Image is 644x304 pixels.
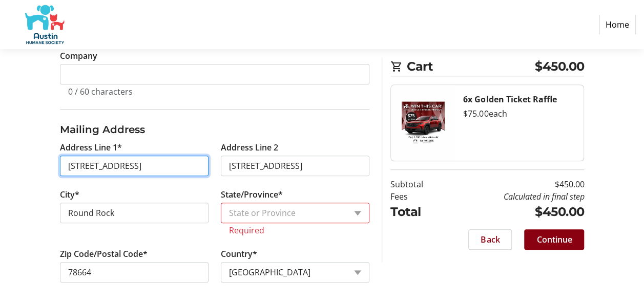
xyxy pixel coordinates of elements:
[536,233,572,246] span: Continue
[407,57,535,76] span: Cart
[599,15,636,34] a: Home
[463,107,575,120] div: $75.00 each
[60,156,209,176] input: Address
[60,188,79,201] label: City*
[60,141,122,154] label: Address Line 1*
[390,178,446,190] td: Subtotal
[60,262,209,283] input: Zip or Postal Code
[60,248,148,260] label: Zip Code/Postal Code*
[68,86,133,97] tr-character-limit: 0 / 60 characters
[221,188,283,201] label: State/Province*
[535,57,585,76] span: $450.00
[60,50,97,62] label: Company
[446,190,584,203] td: Calculated in final step
[390,203,446,221] td: Total
[221,141,278,154] label: Address Line 2
[390,190,446,203] td: Fees
[221,248,257,260] label: Country*
[8,4,81,45] img: Austin Humane Society's Logo
[60,122,370,137] h3: Mailing Address
[463,94,556,105] strong: 6x Golden Ticket Raffle
[468,229,512,250] button: Back
[391,85,455,161] img: Golden Ticket Raffle
[446,203,584,221] td: $450.00
[481,233,500,246] span: Back
[60,203,209,223] input: City
[524,229,584,250] button: Continue
[446,178,584,190] td: $450.00
[229,225,361,235] tr-error: Required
